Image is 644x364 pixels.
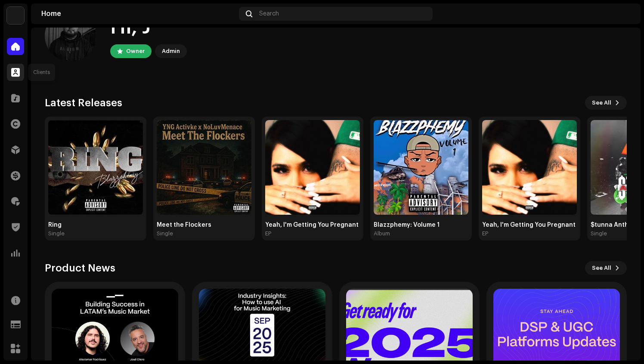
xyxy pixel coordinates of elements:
[259,10,279,17] span: Search
[48,120,143,215] img: 9862c67a-c43c-4b23-a533-d0a85849e07c
[482,120,577,215] img: f7c4c9b2-3f50-4775-8635-a79a1e8d7788
[265,120,360,215] img: 0fbca401-da5a-4449-99aa-b792b2bcf65a
[45,261,115,275] h3: Product News
[157,222,251,228] div: Meet the Flockers
[585,96,627,110] button: See All
[7,7,24,24] img: 94804338-ddb7-4df8-a3ac-26436575b191
[48,222,143,228] div: Ring
[374,120,468,215] img: 4e94f70c-521e-4347-a534-2b3ada717ef9
[126,46,145,56] div: Owner
[482,222,577,228] div: Yeah, I'm Getting You Pregnant
[41,10,235,17] div: Home
[592,259,611,277] span: See All
[265,222,360,228] div: Yeah, I'm Getting You Pregnant
[45,96,122,110] h3: Latest Releases
[585,261,627,275] button: See All
[374,230,390,237] div: Album
[157,230,173,237] div: Single
[616,7,630,21] img: d51c0f6c-9683-4c3a-b549-673a81a304ab
[591,230,607,237] div: Single
[45,10,96,62] img: d51c0f6c-9683-4c3a-b549-673a81a304ab
[162,46,180,56] div: Admin
[592,94,611,111] span: See All
[374,222,468,228] div: Blazzphemy: Volume 1
[48,230,65,237] div: Single
[265,230,271,237] div: EP
[157,120,251,215] img: da82fbbb-62b8-44e1-ac1e-b421ba299938
[482,230,488,237] div: EP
